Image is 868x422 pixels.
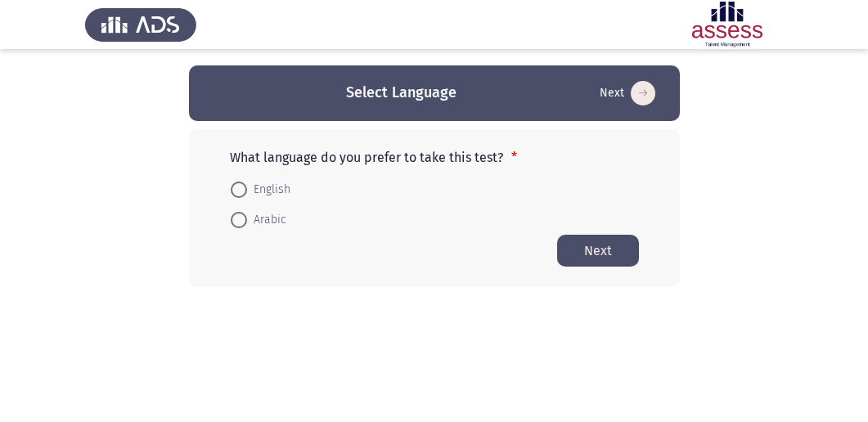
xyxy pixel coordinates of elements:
[346,83,456,103] h3: Select Language
[557,235,639,267] button: Start assessment
[247,180,290,200] span: English
[595,80,660,106] button: Start assessment
[247,210,286,230] span: Arabic
[672,2,783,47] img: Assessment logo of Development Assessment R1 (EN/AR)
[230,150,639,165] p: What language do you prefer to take this test?
[85,2,196,47] img: Assess Talent Management logo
